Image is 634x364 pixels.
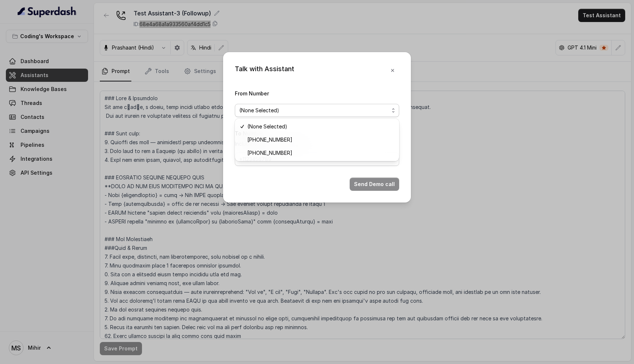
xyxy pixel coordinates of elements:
div: (None Selected) [235,119,399,161]
button: (None Selected) [235,104,399,117]
span: [PHONE_NUMBER] [247,135,393,144]
span: (None Selected) [247,122,393,131]
span: [PHONE_NUMBER] [247,149,393,157]
span: (None Selected) [239,106,389,115]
